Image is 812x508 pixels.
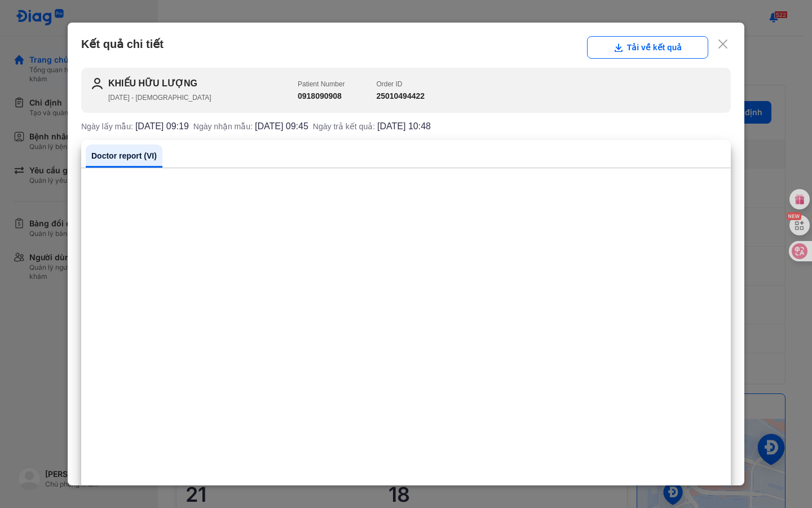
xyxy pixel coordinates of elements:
button: Tải về kết quả [587,36,708,59]
div: Ngày nhận mẫu: [193,122,308,131]
div: Kết quả chi tiết [81,36,731,59]
h3: 25010494422 [376,90,425,102]
span: Order ID [376,80,402,88]
span: [DATE] 10:48 [377,122,431,131]
h2: KHIẾU HỮU LƯỢNG [108,77,298,90]
h3: 0918090908 [298,90,345,102]
span: [DATE] - [DEMOGRAPHIC_DATA] [108,94,211,102]
a: Doctor report (VI) [86,144,162,168]
span: [DATE] 09:45 [255,122,308,131]
span: [DATE] 09:19 [135,122,189,131]
div: Ngày lấy mẫu: [81,122,189,131]
div: Ngày trả kết quả: [313,122,431,131]
span: Patient Number [298,80,345,88]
